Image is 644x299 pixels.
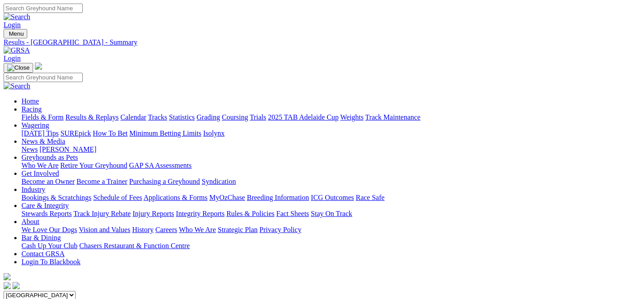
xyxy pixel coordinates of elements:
img: Close [7,64,30,71]
a: Minimum Betting Limits [129,129,201,137]
a: Injury Reports [132,210,174,217]
a: Careers [155,226,177,233]
a: Breeding Information [247,194,309,201]
a: Schedule of Fees [93,194,142,201]
a: Privacy Policy [259,226,301,233]
a: Home [21,97,39,105]
img: logo-grsa-white.png [35,62,42,70]
a: Strategic Plan [218,226,258,233]
input: Search [4,73,83,82]
a: Results - [GEOGRAPHIC_DATA] - Summary [4,38,640,46]
a: Fields & Form [21,113,64,121]
a: Login To Blackbook [21,258,80,266]
a: Syndication [202,178,236,185]
img: logo-grsa-white.png [4,273,11,280]
div: Wagering [21,129,640,137]
a: Cash Up Your Club [21,242,77,249]
span: Menu [9,30,24,37]
a: Track Injury Rebate [73,210,131,217]
img: Search [4,82,30,90]
a: GAP SA Assessments [129,162,192,169]
a: Calendar [120,113,146,121]
a: How To Bet [93,129,128,137]
input: Search [4,4,83,13]
img: GRSA [4,46,30,54]
a: Isolynx [203,129,225,137]
a: Who We Are [21,162,59,169]
a: Bar & Dining [21,234,61,241]
a: 2025 TAB Adelaide Cup [268,113,339,121]
a: Weights [340,113,364,121]
a: Results & Replays [65,113,119,121]
div: Get Involved [21,178,640,186]
div: Racing [21,113,640,121]
a: MyOzChase [209,194,245,201]
a: History [132,226,153,233]
img: facebook.svg [4,282,11,289]
a: Greyhounds as Pets [21,154,78,161]
button: Toggle navigation [4,29,27,38]
a: Grading [197,113,220,121]
a: Rules & Policies [226,210,275,217]
a: Coursing [222,113,248,121]
a: [DATE] Tips [21,129,59,137]
a: ICG Outcomes [311,194,354,201]
a: Care & Integrity [21,202,69,209]
a: Industry [21,186,45,193]
a: Login [4,21,21,29]
a: Applications & Forms [144,194,208,201]
a: Racing [21,105,42,113]
a: SUREpick [60,129,91,137]
div: Bar & Dining [21,242,640,250]
a: Tracks [148,113,167,121]
a: Race Safe [356,194,384,201]
button: Toggle navigation [4,63,33,73]
a: Stay On Track [311,210,352,217]
div: About [21,226,640,234]
a: News & Media [21,137,65,145]
img: Search [4,13,30,21]
div: Greyhounds as Pets [21,162,640,170]
a: Contact GRSA [21,250,64,257]
a: Chasers Restaurant & Function Centre [79,242,190,249]
a: [PERSON_NAME] [39,145,96,153]
a: Purchasing a Greyhound [129,178,200,185]
a: Become an Owner [21,178,75,185]
a: Login [4,54,21,62]
img: twitter.svg [13,282,20,289]
a: Wagering [21,121,49,129]
div: News & Media [21,145,640,154]
a: Get Involved [21,170,59,177]
a: Bookings & Scratchings [21,194,91,201]
a: Vision and Values [79,226,130,233]
a: Stewards Reports [21,210,72,217]
a: News [21,145,38,153]
a: Who We Are [179,226,216,233]
a: About [21,218,39,225]
a: Integrity Reports [176,210,225,217]
div: Care & Integrity [21,210,640,218]
a: Become a Trainer [76,178,127,185]
a: Retire Your Greyhound [60,162,127,169]
div: Industry [21,194,640,202]
a: Fact Sheets [276,210,309,217]
a: We Love Our Dogs [21,226,77,233]
a: Statistics [169,113,195,121]
a: Trials [250,113,266,121]
a: Track Maintenance [365,113,420,121]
